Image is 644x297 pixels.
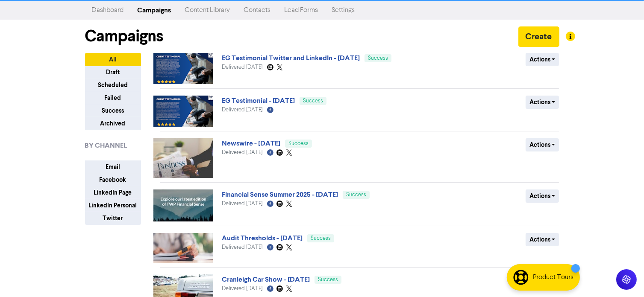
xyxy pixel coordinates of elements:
button: Actions [526,53,559,66]
button: Email [85,160,141,174]
span: Success [318,277,338,282]
a: Lead Forms [278,2,325,19]
button: LinkedIn Personal [85,199,141,212]
img: image_1757322142061.png [153,96,213,127]
img: image_1754902436384.jpg [153,233,213,263]
button: Archived [85,117,141,130]
span: Delivered [DATE] [222,201,262,207]
button: LinkedIn Page [85,186,141,199]
button: Scheduled [85,79,141,92]
img: image_1754922823071.jpg [153,189,213,221]
span: Delivered [DATE] [222,64,262,70]
img: image_1757322142061.png [153,53,213,84]
span: Delivered [DATE] [222,107,262,113]
a: EG Testimonial - [DATE] [222,96,295,105]
span: BY CHANNEL [85,140,127,151]
button: Actions [526,138,559,151]
span: Success [368,55,388,61]
span: Success [311,236,331,241]
a: Campaigns [131,2,178,19]
button: Actions [526,96,559,109]
button: Actions [526,189,559,203]
button: Twitter [85,212,141,225]
button: Actions [526,233,559,246]
button: Draft [85,66,141,79]
span: Delivered [DATE] [222,245,262,250]
a: Content Library [178,2,237,19]
a: EG Testimonial Twitter and LinkedIn - [DATE] [222,54,360,62]
span: Success [288,141,309,146]
h1: Campaigns [85,26,164,46]
a: Newswire - [DATE] [222,139,280,148]
span: Success [303,98,323,104]
iframe: Chat Widget [601,256,644,297]
a: Cranleigh Car Show - [DATE] [222,275,310,284]
span: Delivered [DATE] [222,286,262,291]
img: image_1738067786343.jpg [153,138,213,178]
a: Contacts [237,2,278,19]
a: Settings [325,2,362,19]
button: All [85,53,141,66]
a: Dashboard [85,2,131,19]
button: Success [85,104,141,117]
a: Audit Thresholds - [DATE] [222,234,303,242]
a: Financial Sense Summer 2025 - [DATE] [222,190,338,199]
button: Failed [85,91,141,105]
button: Create [518,26,559,47]
span: Success [346,192,366,198]
span: Delivered [DATE] [222,150,262,155]
button: Facebook [85,173,141,186]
